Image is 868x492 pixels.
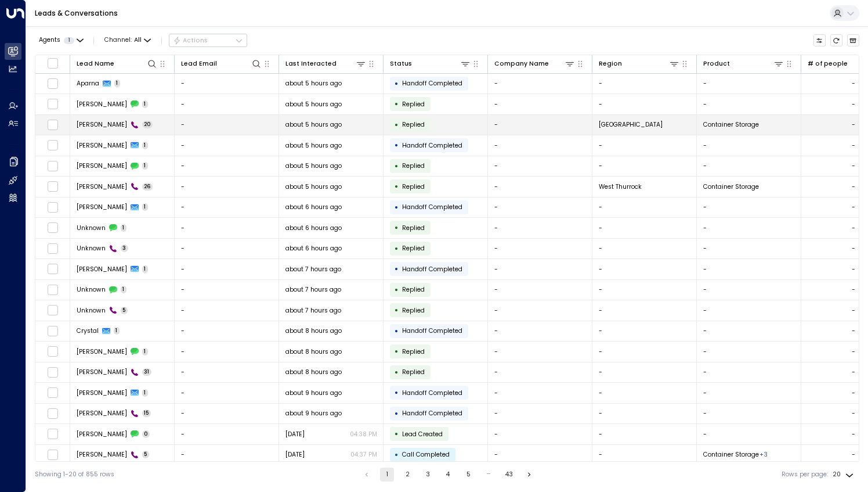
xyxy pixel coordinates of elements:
[592,197,697,218] td: -
[142,265,149,273] span: 1
[181,59,217,69] div: Lead Email
[599,58,680,69] div: Region
[592,239,697,259] td: -
[488,239,592,259] td: -
[852,285,855,294] div: -
[47,99,58,110] span: Toggle select row
[697,424,801,444] td: -
[175,342,279,362] td: -
[121,307,128,314] span: 5
[852,182,855,191] div: -
[402,161,425,170] span: Replied
[852,430,855,439] div: -
[395,344,399,359] div: •
[592,404,697,424] td: -
[697,321,801,342] td: -
[441,468,455,482] button: Go to page 4
[852,100,855,109] div: -
[402,306,425,315] span: Replied
[285,430,305,439] span: Aug 11, 2025
[697,383,801,403] td: -
[285,306,341,315] span: about 7 hours ago
[697,300,801,321] td: -
[833,468,856,482] div: 20
[77,409,127,418] span: Josh Barrett
[402,326,462,335] span: Handoff Completed
[285,265,341,274] span: about 7 hours ago
[494,58,576,69] div: Company Name
[703,450,759,459] span: Container Storage
[285,203,342,211] span: about 6 hours ago
[390,58,471,69] div: Status
[395,138,399,153] div: •
[175,135,279,156] td: -
[592,218,697,238] td: -
[461,468,475,482] button: Go to page 5
[852,347,855,356] div: -
[813,34,826,47] button: Customize
[852,265,855,274] div: -
[285,285,341,294] span: about 7 hours ago
[175,321,279,342] td: -
[47,222,58,234] span: Toggle select row
[175,94,279,114] td: -
[592,300,697,321] td: -
[285,58,367,69] div: Last Interacted
[502,468,516,482] button: Go to page 43
[488,115,592,135] td: -
[175,300,279,321] td: -
[697,280,801,300] td: -
[47,264,58,275] span: Toggle select row
[488,342,592,362] td: -
[285,244,342,253] span: about 6 hours ago
[402,389,462,397] span: Handoff Completed
[35,470,114,479] div: Showing 1-20 of 855 rows
[402,141,462,150] span: Handoff Completed
[47,58,58,69] span: Toggle select all
[599,59,622,69] div: Region
[285,326,342,335] span: about 8 hours ago
[488,383,592,403] td: -
[77,306,106,315] span: Unknown
[852,141,855,150] div: -
[395,261,399,276] div: •
[488,280,592,300] td: -
[703,59,730,69] div: Product
[359,468,537,482] nav: pagination navigation
[114,80,121,87] span: 1
[488,445,592,465] td: -
[77,141,127,150] span: Mariama
[759,450,768,459] div: Container Storage-,Economy Pods,Premium Pods
[175,404,279,424] td: -
[402,265,462,274] span: Handoff Completed
[142,451,150,458] span: 5
[808,59,848,69] div: # of people
[285,100,342,109] span: about 5 hours ago
[395,200,399,215] div: •
[697,239,801,259] td: -
[77,182,127,191] span: Mariama
[402,120,425,129] span: Replied
[847,34,860,47] button: Archived Leads
[599,182,642,191] span: West Thurrock
[142,121,153,128] span: 20
[285,389,342,397] span: about 9 hours ago
[592,342,697,362] td: -
[852,326,855,335] div: -
[592,362,697,383] td: -
[395,385,399,400] div: •
[852,203,855,211] div: -
[395,159,399,174] div: •
[488,404,592,424] td: -
[852,389,855,397] div: -
[285,368,342,376] span: about 8 hours ago
[488,218,592,238] td: -
[285,79,342,88] span: about 5 hours ago
[852,79,855,88] div: -
[395,241,399,256] div: •
[488,177,592,197] td: -
[175,383,279,403] td: -
[390,59,412,69] div: Status
[47,325,58,336] span: Toggle select row
[402,430,443,439] span: Lead Created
